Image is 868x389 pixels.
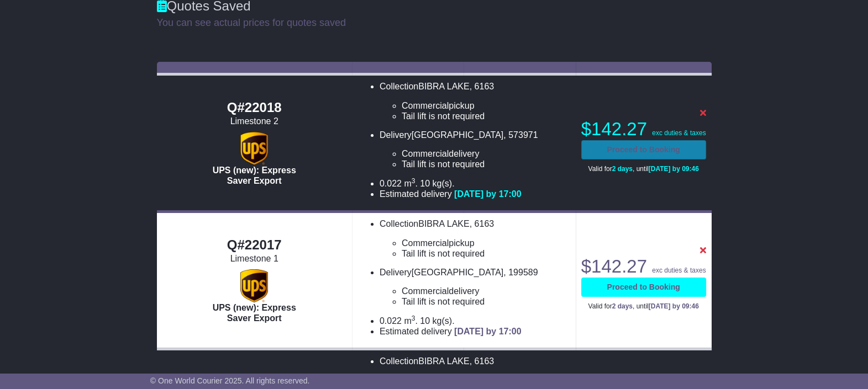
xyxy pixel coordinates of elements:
li: Delivery [380,267,570,307]
span: kg(s). [433,179,455,188]
span: 142.27 [591,119,647,139]
span: kg(s). [433,316,455,326]
span: 10 [420,179,430,188]
li: Tail lift is not required [402,296,570,307]
span: Commercial [402,238,449,248]
p: You can see actual prices for quotes saved [157,17,712,29]
li: Collection [380,81,570,121]
span: [DATE] by 17:00 [454,327,522,336]
img: UPS (new): Express Saver Export [240,269,268,302]
span: $ [581,256,647,276]
span: m . [404,179,417,188]
span: BIBRA LAKE [418,82,470,91]
span: 0.022 [380,179,402,188]
a: Proceed to Booking [581,278,706,297]
li: pickup [402,238,570,248]
span: UPS (new): Express Saver Export [213,166,296,185]
span: , 6163 [470,219,494,228]
li: Estimated delivery [380,189,570,199]
span: , 6163 [470,356,494,366]
li: Tail lift is not required [402,248,570,259]
li: Estimated delivery [380,326,570,337]
span: $ [581,119,647,139]
li: delivery [402,286,570,296]
span: , 6163 [470,82,494,91]
span: exc duties & taxes [652,129,706,137]
li: Collection [380,219,570,259]
span: BIBRA LAKE [418,219,470,228]
span: , 199589 [503,268,538,277]
span: BIBRA LAKE [418,356,470,366]
sup: 3 [412,177,415,185]
span: Commercial [402,286,449,296]
p: Valid for , until [581,165,706,173]
span: 2 days [612,165,633,173]
li: Tail lift is not required [402,111,570,121]
span: [GEOGRAPHIC_DATA] [412,130,504,140]
span: Commercial [402,149,449,158]
span: Commercial [402,101,449,110]
span: © One World Courier 2025. All rights reserved. [150,376,310,385]
span: [DATE] by 09:46 [649,165,699,173]
span: 2 days [612,302,633,310]
img: UPS (new): Express Saver Export [240,132,268,165]
li: pickup [402,100,570,111]
span: 0.022 [380,316,402,326]
sup: 3 [412,315,415,322]
li: delivery [402,148,570,159]
span: [DATE] by 09:46 [649,302,699,310]
span: 10 [420,316,430,326]
span: m . [404,316,417,326]
div: Q#22017 [162,237,346,253]
span: 142.27 [591,256,647,276]
span: [GEOGRAPHIC_DATA] [412,268,504,277]
li: Delivery [380,130,570,170]
div: Limestone 1 [162,253,346,264]
span: exc duties & taxes [652,267,706,274]
span: UPS (new): Express Saver Export [213,303,296,323]
p: Valid for , until [581,302,706,310]
li: Tail lift is not required [402,159,570,169]
div: Limestone 2 [162,116,346,126]
a: Proceed to Booking [581,140,706,159]
span: [DATE] by 17:00 [454,189,522,199]
span: , 573971 [503,130,538,140]
div: Q#22018 [162,100,346,116]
